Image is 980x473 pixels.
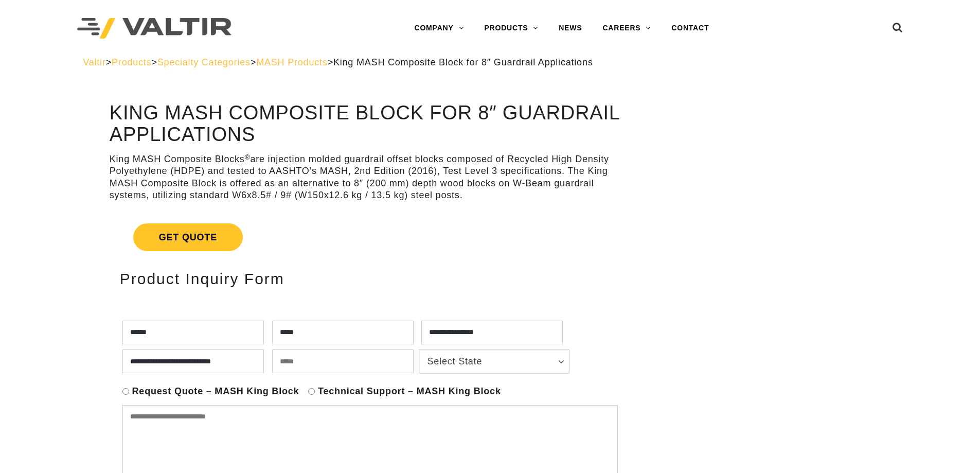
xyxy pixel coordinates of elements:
[245,153,251,161] sup: ®
[110,102,626,146] h1: King MASH Composite Block for 8″ Guardrail Applications
[661,18,719,39] a: CONTACT
[77,18,231,39] img: Valtir
[110,153,626,202] p: King MASH Composite Blocks are injection molded guardrail offset blocks composed of Recycled High...
[83,57,105,67] a: Valtir
[120,270,615,287] h2: Product Inquiry Form
[592,18,661,39] a: CAREERS
[333,57,593,67] span: King MASH Composite Block for 8″ Guardrail Applications
[419,350,569,373] a: Select State
[256,57,327,67] a: MASH Products
[133,223,243,251] span: Get Quote
[548,18,592,39] a: NEWS
[427,355,550,368] span: Select State
[112,57,151,67] a: Products
[83,57,897,68] div: > > > >
[110,211,626,264] a: Get Quote
[318,386,501,397] label: Technical Support – MASH King Block
[474,18,548,39] a: PRODUCTS
[132,386,299,397] label: Request Quote – MASH King Block
[404,18,474,39] a: COMPANY
[157,57,251,67] a: Specialty Categories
